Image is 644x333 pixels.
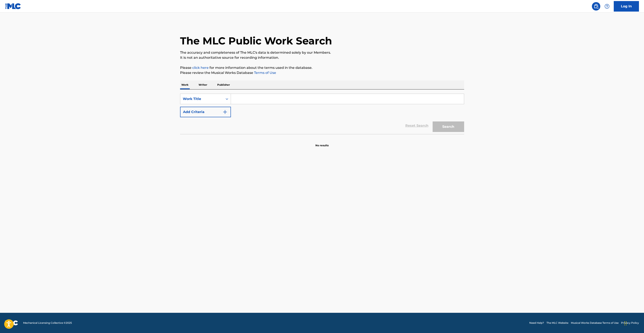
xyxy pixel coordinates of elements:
p: Work [180,80,190,89]
img: 9d2ae6d4665cec9f34b9.svg [223,109,228,115]
div: Work Title [183,96,221,101]
iframe: Chat Widget [623,313,644,333]
p: The accuracy and completeness of The MLC's data is determined solely by our Members. [180,50,464,55]
button: Add Criteria [180,107,231,117]
a: The MLC Website [547,321,568,325]
h1: The MLC Public Work Search [180,35,332,47]
img: search [594,4,599,9]
span: Mechanical Licensing Collective © 2025 [23,321,72,325]
a: Public Search [592,2,600,11]
p: Writer [197,80,208,89]
div: Drag [624,317,627,330]
img: logo [5,320,18,325]
a: Privacy Policy [621,321,639,325]
p: Please for more information about the terms used in the database. [180,65,464,70]
img: help [604,4,610,9]
a: Musical Works Database Terms of Use [571,321,619,325]
p: Please review the Musical Works Database [180,70,464,75]
a: click here [192,66,209,70]
p: Publisher [216,80,231,89]
p: No results [315,139,329,147]
p: It is not an authoritative source for recording information. [180,55,464,60]
a: Log In [614,1,639,12]
a: Need Help? [529,321,544,325]
form: Search Form [180,94,464,134]
img: MLC Logo [5,3,21,9]
a: Terms of Use [253,71,276,75]
div: Help [603,2,611,11]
